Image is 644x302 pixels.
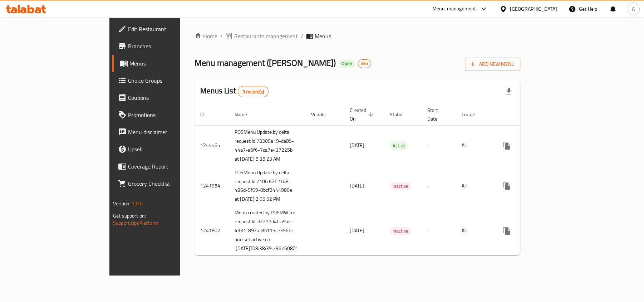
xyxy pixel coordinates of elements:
span: iiko [358,60,371,67]
li: / [220,32,223,40]
span: Version: [113,199,131,208]
span: Active [390,142,408,150]
span: Inactive [390,227,411,235]
div: Active [390,141,408,150]
span: Created On [350,106,375,123]
a: Promotions [112,106,217,123]
button: more [498,177,516,194]
span: Status [390,110,413,119]
span: ID [200,110,214,119]
div: [GEOGRAPHIC_DATA] [510,5,557,13]
span: Choice Groups [128,76,211,85]
a: Upsell [112,141,217,158]
button: Add New Menu [465,58,520,71]
a: Choice Groups [112,72,217,89]
a: Menus [112,55,217,72]
span: Upsell [128,145,211,154]
td: Menu created by POSMW for request Id :d2277d4f-a9ae-4331-892a-8b115ce396fe and set active on '[DA... [229,206,305,255]
div: Open [339,59,355,68]
span: [DATE] [350,141,364,150]
td: All [456,125,493,166]
span: Grocery Checklist [128,179,211,188]
h2: Menus List [200,86,269,97]
button: more [498,137,516,154]
td: POSMenu Update by delta request Id:710fc62f-1f48-486d-9f09-0bcf2444980e at [DATE] 2:05:52 PM [229,166,305,206]
button: Change Status [516,177,533,194]
span: Restaurants management [234,32,298,40]
span: Menus [315,32,331,40]
nav: breadcrumb [195,32,520,40]
span: 3 record(s) [238,88,269,95]
span: A [632,5,635,13]
button: Change Status [516,222,533,239]
span: Locale [462,110,484,119]
a: Edit Restaurant [112,20,217,38]
span: Coverage Report [128,162,211,171]
td: POSMenu Update by delta request Id:73309a19-da85-44a7-a6f6-7ca7e437225b at [DATE] 5:35:23 AM [229,125,305,166]
div: Export file [500,83,517,100]
a: Support.OpsPlatform [113,218,158,228]
span: Name [235,110,256,119]
td: - [422,166,456,206]
a: Grocery Checklist [112,175,217,192]
div: Menu-management [432,5,476,13]
span: [DATE] [350,226,364,235]
span: Inactive [390,182,411,190]
span: Menus [129,59,211,68]
span: Menu management ( [PERSON_NAME] ) [195,55,336,71]
span: Branches [128,42,211,50]
span: Open [339,60,355,67]
span: [DATE] [350,181,364,190]
a: Coverage Report [112,158,217,175]
span: Add New Menu [471,60,515,69]
span: Coupons [128,93,211,102]
td: - [422,206,456,255]
span: Menu disclaimer [128,128,211,136]
button: more [498,222,516,239]
span: Promotions [128,111,211,119]
td: All [456,206,493,255]
span: 1.0.0 [132,199,143,208]
a: Restaurants management [226,32,298,40]
button: Change Status [516,137,533,154]
span: Vendor [311,110,335,119]
a: Branches [112,38,217,55]
a: Menu disclaimer [112,123,217,141]
table: enhanced table [195,104,573,256]
td: - [422,125,456,166]
span: Get support on: [113,211,146,220]
th: Actions [493,104,573,126]
a: Coupons [112,89,217,106]
td: All [456,166,493,206]
span: Start Date [427,106,447,123]
span: Edit Restaurant [128,25,211,33]
li: / [301,32,303,40]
